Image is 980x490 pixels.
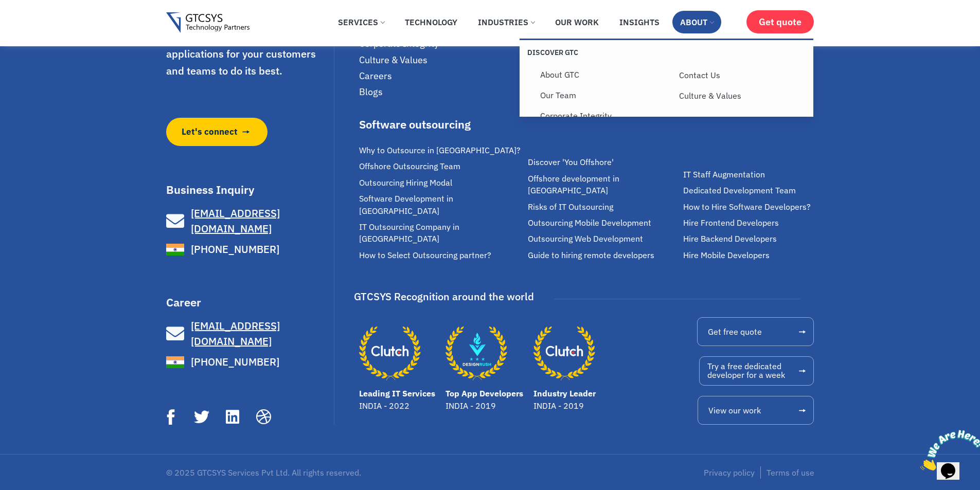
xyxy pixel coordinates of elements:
[916,426,980,475] iframe: chat widget
[4,4,68,45] img: Chat attention grabber
[359,322,421,384] a: Leading IT Services
[359,54,427,66] span: Culture & Values
[707,362,785,380] span: Try a free dedicated developer for a week
[528,233,678,245] a: Outsourcing Web Development
[612,11,667,33] a: Insights
[528,156,678,168] a: Discover 'You Offshore'
[528,249,654,261] span: Guide to hiring remote developers
[746,10,814,33] a: Get quote
[683,201,819,213] a: How to Hire Software Developers?
[683,233,777,245] span: Hire Backend Developers
[708,406,761,414] span: View our work
[446,388,523,398] a: Top App Developers
[528,201,613,213] span: Risks of IT Outsourcing
[359,86,517,98] a: Blogs
[359,86,383,98] span: Blogs
[188,354,279,370] span: [PHONE_NUMBER]
[359,70,517,82] a: Careers
[528,173,678,197] a: Offshore development in [GEOGRAPHIC_DATA]
[683,233,819,245] a: Hire Backend Developers
[359,249,491,261] span: How to Select Outsourcing partner?
[330,11,392,33] a: Services
[698,396,814,425] a: View our work
[166,318,332,349] a: [EMAIL_ADDRESS][DOMAIN_NAME]
[527,48,667,57] p: Discover GTC
[446,322,507,384] a: Top App Developers
[191,206,280,235] span: [EMAIL_ADDRESS][DOMAIN_NAME]
[359,144,523,156] a: Why to Outsource in [GEOGRAPHIC_DATA]?
[166,12,250,33] img: Gtcsys logo
[166,206,332,237] a: [EMAIL_ADDRESS][DOMAIN_NAME]
[683,185,796,196] span: Dedicated Development Team
[166,297,332,308] h3: Career
[683,169,819,180] a: IT Staff Augmentation
[166,118,268,146] a: Let's connect
[759,16,801,27] span: Get quote
[359,249,523,261] a: How to Select Outsourcing partner?
[547,11,607,33] a: Our Work
[354,287,534,306] div: GTCSYS Recognition around the world
[359,160,523,172] a: Offshore Outsourcing Team
[532,85,672,105] a: Our Team
[671,65,811,85] a: Contact Us
[166,353,332,371] a: [PHONE_NUMBER]
[182,125,238,138] span: Let's connect
[470,11,542,33] a: Industries
[671,85,811,106] a: Culture & Values
[359,400,435,412] p: INDIA - 2022
[697,317,814,346] a: Get free quote
[188,242,279,257] span: [PHONE_NUMBER]
[359,70,392,82] span: Careers
[683,249,819,261] a: Hire Mobile Developers
[166,184,332,195] h3: Business Inquiry
[528,217,651,229] span: Outsourcing Mobile Development
[397,11,465,33] a: Technology
[533,322,595,384] a: Industry Leader
[528,249,678,261] a: Guide to hiring remote developers
[359,177,523,189] a: Outsourcing Hiring Modal
[166,29,332,80] p: We make great software applications for your customers and teams to do its best.
[533,400,596,412] p: INDIA - 2019
[359,221,523,245] a: IT Outsourcing Company in [GEOGRAPHIC_DATA]
[683,217,819,229] a: Hire Frontend Developers
[704,466,755,479] a: Privacy policy
[672,11,721,33] a: About
[708,328,762,336] span: Get free quote
[683,217,779,229] span: Hire Frontend Developers
[359,144,521,156] span: Why to Outsource in [GEOGRAPHIC_DATA]?
[166,468,485,477] p: © 2025 GTCSYS Services Pvt Ltd. All rights reserved.
[683,169,765,180] span: IT Staff Augmentation
[683,249,770,261] span: Hire Mobile Developers
[532,64,672,85] a: About GTC
[359,119,523,130] div: Software outsourcing
[528,156,614,168] span: Discover 'You Offshore'
[191,319,280,348] span: [EMAIL_ADDRESS][DOMAIN_NAME]
[528,233,643,245] span: Outsourcing Web Development
[359,160,460,172] span: Offshore Outsourcing Team
[359,193,523,217] a: Software Development in [GEOGRAPHIC_DATA]
[166,241,332,259] a: [PHONE_NUMBER]
[683,201,811,213] span: How to Hire Software Developers?
[767,466,814,479] a: Terms of use
[532,105,672,126] a: Corporate Integrity
[699,356,814,386] a: Try a free dedicateddeveloper for a week
[533,388,596,398] a: Industry Leader
[683,185,819,196] a: Dedicated Development Team
[528,217,678,229] a: Outsourcing Mobile Development
[528,201,678,213] a: Risks of IT Outsourcing
[446,400,523,412] p: INDIA - 2019
[359,388,435,398] a: Leading IT Services
[359,54,517,66] a: Culture & Values
[359,177,452,189] span: Outsourcing Hiring Modal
